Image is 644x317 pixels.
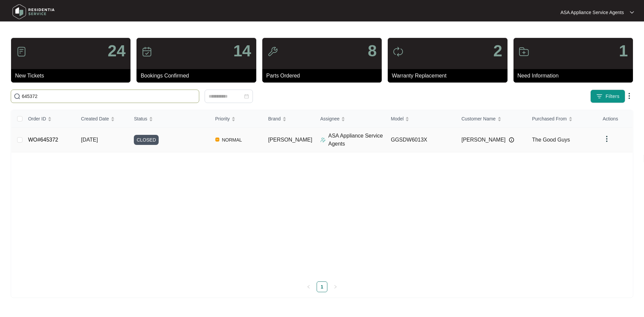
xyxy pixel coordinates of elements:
[233,43,251,59] p: 14
[23,110,76,128] th: Order ID
[307,285,311,289] span: left
[368,43,377,59] p: 8
[596,93,603,100] img: filter icon
[108,43,125,59] p: 24
[532,115,567,122] span: Purchased From
[267,46,278,57] img: icon
[134,115,147,122] span: Status
[462,136,506,144] span: [PERSON_NAME]
[15,72,130,80] p: New Tickets
[219,136,245,144] span: NORMAL
[266,72,382,80] p: Parts Ordered
[392,72,507,80] p: Warranty Replacement
[493,43,502,59] p: 2
[385,128,456,152] td: GGSDW6013X
[263,110,315,128] th: Brand
[603,135,611,143] img: dropdown arrow
[333,285,337,289] span: right
[560,9,624,16] p: ASA Appliance Service Agents
[519,46,529,57] img: icon
[619,43,628,59] p: 1
[625,92,633,100] img: dropdown arrow
[303,281,314,292] li: Previous Page
[391,115,404,122] span: Model
[462,115,496,122] span: Customer Name
[320,137,326,143] img: Assigner Icon
[315,110,386,128] th: Assignee
[81,137,98,143] span: [DATE]
[527,110,597,128] th: Purchased From
[590,90,625,103] button: filter iconFilters
[320,115,340,122] span: Assignee
[385,110,456,128] th: Model
[10,2,57,22] img: residentia service logo
[509,137,514,143] img: Info icon
[393,46,404,57] img: icon
[81,115,109,122] span: Created Date
[128,110,210,128] th: Status
[215,115,230,122] span: Priority
[605,93,620,100] span: Filters
[28,137,58,143] a: WO#645372
[456,110,527,128] th: Customer Name
[268,137,312,143] span: [PERSON_NAME]
[630,11,634,14] img: dropdown arrow
[14,93,20,100] img: search-icon
[597,110,633,128] th: Actions
[16,46,27,57] img: icon
[268,115,280,122] span: Brand
[518,72,633,80] p: Need Information
[215,138,219,142] img: Vercel Logo
[76,110,129,128] th: Created Date
[141,72,256,80] p: Bookings Confirmed
[532,137,570,143] span: The Good Guys
[328,132,386,148] p: ASA Appliance Service Agents
[303,281,314,292] button: left
[317,282,327,292] a: 1
[330,281,341,292] button: right
[330,281,341,292] li: Next Page
[317,281,327,292] li: 1
[142,46,152,57] img: icon
[22,93,196,100] input: Search by Order Id, Assignee Name, Customer Name, Brand and Model
[28,115,46,122] span: Order ID
[210,110,263,128] th: Priority
[134,135,159,145] span: CLOSED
